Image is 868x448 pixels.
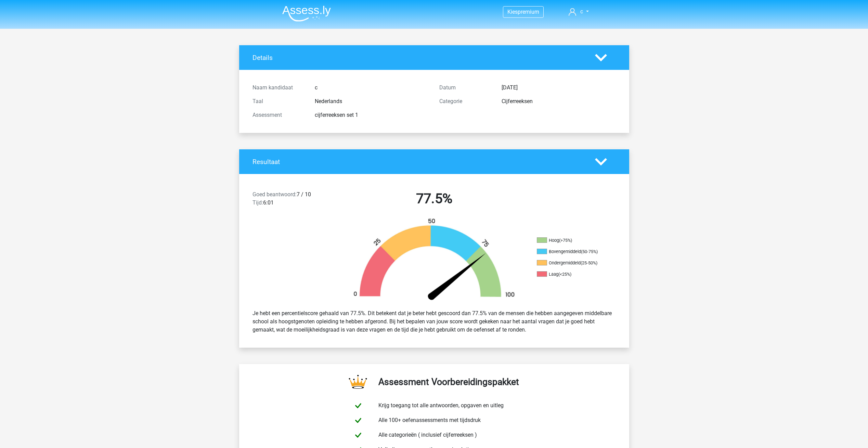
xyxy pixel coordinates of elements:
span: premium [518,9,539,15]
h4: Details [252,54,585,62]
li: Bovengemiddeld [537,249,605,255]
li: Ondergemiddeld [537,260,605,266]
a: c [566,8,591,16]
div: (50-75%) [581,249,598,254]
div: Assessment [247,111,310,119]
li: Laag [537,271,605,277]
span: Kies [507,9,518,15]
div: [DATE] [496,84,621,92]
div: (25-50%) [581,260,597,265]
div: cijferreeksen set 1 [310,111,434,119]
h2: 77.5% [346,190,522,207]
div: Taal [247,97,310,105]
img: Assessly [282,5,331,22]
h4: Resultaat [252,158,585,166]
div: Je hebt een percentielscore gehaald van 77.5%. Dit betekent dat je beter hebt gescoord dan 77.5% ... [247,307,621,337]
div: Categorie [434,97,496,105]
div: 7 / 10 6:01 [247,190,341,210]
span: c [580,8,583,15]
div: Nederlands [310,97,434,105]
span: Goed beantwoord: [252,191,297,198]
div: c [310,84,434,92]
span: Tijd: [252,199,263,206]
div: Cijferreeksen [496,97,621,105]
a: Kiespremium [503,7,543,16]
div: (>75%) [559,238,572,243]
div: Datum [434,84,496,92]
img: 78.1f539fb9fc92.png [342,218,527,304]
div: (<25%) [558,272,571,277]
li: Hoog [537,237,605,244]
div: Naam kandidaat [247,84,310,92]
